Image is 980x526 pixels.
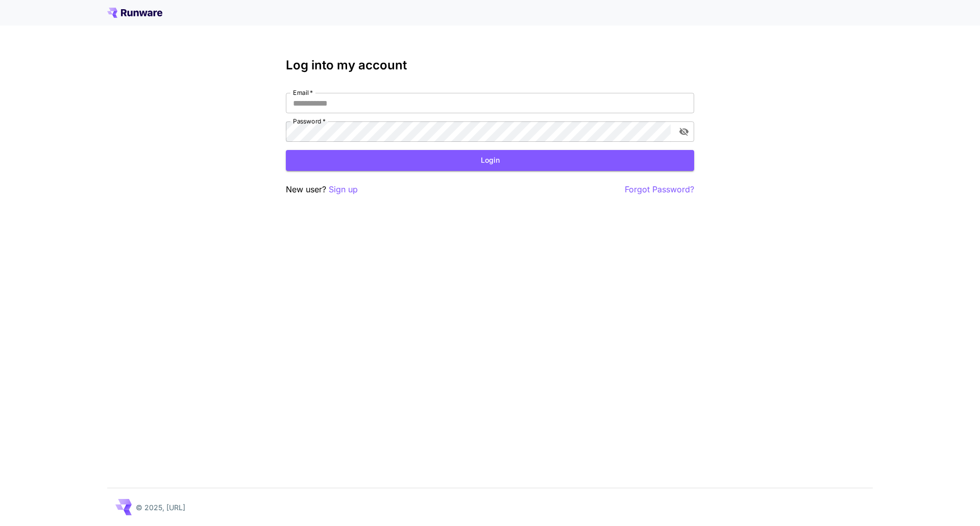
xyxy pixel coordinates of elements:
[136,502,185,513] p: © 2025, [URL]
[329,183,358,196] button: Sign up
[675,122,693,141] button: toggle password visibility
[286,183,358,196] p: New user?
[625,183,694,196] button: Forgot Password?
[293,117,326,126] label: Password
[286,150,694,171] button: Login
[286,58,694,72] h3: Log into my account
[293,88,313,97] label: Email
